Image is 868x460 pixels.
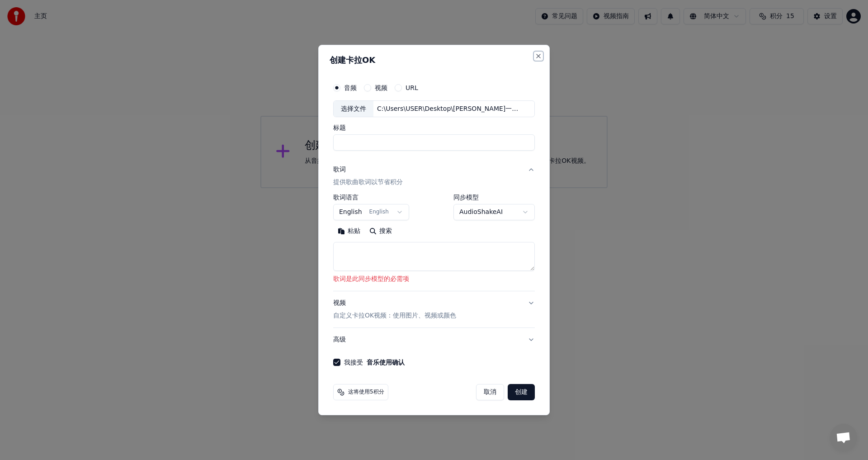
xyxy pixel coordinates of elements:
div: 视频 [333,299,456,320]
button: 取消 [476,384,504,400]
button: 高级 [333,328,535,351]
button: 我接受 [367,359,405,365]
button: 视频自定义卡拉OK视频：使用图片、视频或颜色 [333,291,535,327]
button: 歌词提供歌曲歌词以节省积分 [333,158,535,194]
p: 自定义卡拉OK视频：使用图片、视频或颜色 [333,311,456,320]
h2: 创建卡拉OK [330,56,538,64]
button: 创建 [508,384,535,400]
label: 同步模型 [453,194,535,201]
button: 粘贴 [333,224,365,239]
span: 这将使用5积分 [348,389,384,396]
label: 歌词语言 [333,194,409,201]
button: 搜索 [365,224,396,239]
p: 提供歌曲歌词以节省积分 [333,178,403,187]
p: 歌词是此同步模型的必需项 [333,275,535,284]
label: 标题 [333,125,535,131]
div: 歌词 [333,166,346,175]
label: 我接受 [344,359,405,365]
label: 音频 [344,85,357,91]
div: C:\Users\USER\Desktop\[PERSON_NAME]一個人好難.mp3 [373,104,527,114]
div: 选择文件 [334,101,373,117]
label: 视频 [375,85,387,91]
div: 歌词提供歌曲歌词以节省积分 [333,194,535,291]
label: URL [406,85,418,91]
